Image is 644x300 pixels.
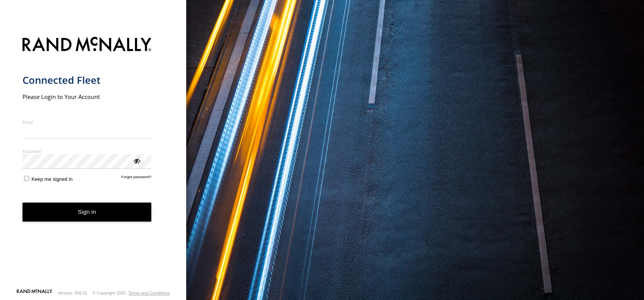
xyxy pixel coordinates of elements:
[31,176,73,182] span: Keep me signed in
[23,203,152,222] button: Sign in
[133,157,140,165] div: ViewPassword
[23,119,152,125] label: Email
[128,291,170,295] a: Terms and Conditions
[23,35,152,55] img: Rand McNally
[23,93,152,101] h2: Please Login to Your Account
[58,291,87,295] div: Version: 308.01
[121,175,152,182] a: Forgot password?
[24,176,29,181] input: Keep me signed in
[23,148,152,154] label: Password
[23,74,152,87] h1: Connected Fleet
[23,32,164,288] form: main
[17,289,52,297] a: Visit our Website
[92,291,170,295] div: © Copyright 2025 -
